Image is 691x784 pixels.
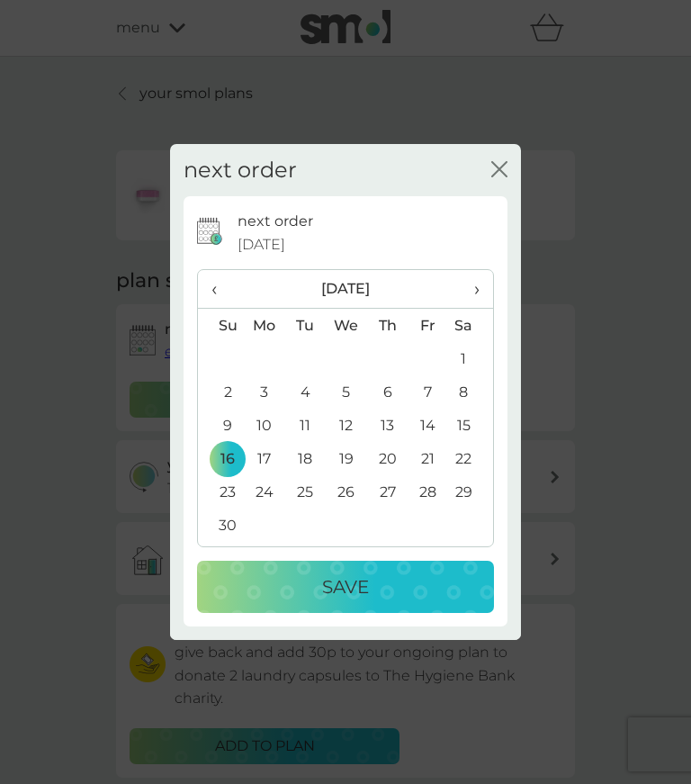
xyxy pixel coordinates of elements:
td: 25 [285,475,326,509]
td: 10 [244,409,285,442]
td: 22 [448,442,493,475]
th: Su [198,309,244,343]
td: 23 [198,475,244,509]
th: Fr [408,309,448,343]
td: 12 [326,409,367,442]
td: 5 [326,375,367,409]
td: 8 [448,375,493,409]
span: › [462,270,480,308]
td: 27 [367,475,408,509]
td: 6 [367,375,408,409]
td: 29 [448,475,493,509]
td: 7 [408,375,448,409]
td: 15 [448,409,493,442]
td: 28 [408,475,448,509]
td: 17 [244,442,285,475]
th: We [326,309,367,343]
th: Mo [244,309,285,343]
td: 24 [244,475,285,509]
span: [DATE] [238,233,285,257]
span: ‹ [211,270,230,308]
th: Th [367,309,408,343]
td: 16 [198,442,244,475]
h2: next order [184,158,297,184]
td: 21 [408,442,448,475]
td: 14 [408,409,448,442]
th: Sa [448,309,493,343]
td: 18 [285,442,326,475]
button: Save [197,561,494,613]
td: 26 [326,475,367,509]
th: Tu [285,309,326,343]
th: [DATE] [244,270,448,309]
td: 3 [244,375,285,409]
td: 11 [285,409,326,442]
td: 13 [367,409,408,442]
td: 9 [198,409,244,442]
p: next order [238,210,313,233]
td: 2 [198,375,244,409]
p: Save [322,572,369,601]
td: 19 [326,442,367,475]
td: 1 [448,342,493,375]
button: close [491,161,507,180]
td: 30 [198,509,244,542]
td: 4 [285,375,326,409]
td: 20 [367,442,408,475]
